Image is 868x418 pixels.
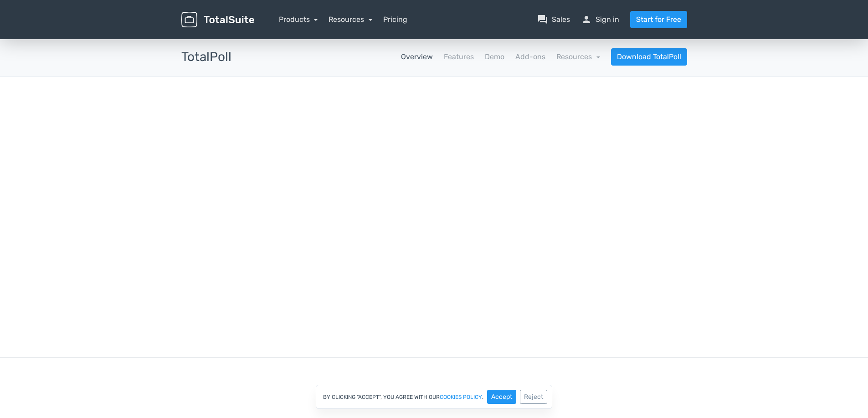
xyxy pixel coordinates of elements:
a: Overview [401,51,433,62]
a: Resources [556,52,600,61]
span: person [581,14,592,25]
button: Accept [487,390,516,404]
a: Add-ons [515,51,545,62]
a: Pricing [383,14,407,25]
a: personSign in [581,14,619,25]
div: By clicking "Accept", you agree with our . [316,385,552,409]
a: Start for Free [630,11,687,28]
a: Features [444,51,474,62]
span: question_answer [537,14,548,25]
a: Demo [485,51,504,62]
a: question_answerSales [537,14,570,25]
a: Products [279,15,318,24]
a: cookies policy [440,394,482,400]
h3: TotalPoll [181,50,231,64]
a: Resources [329,15,372,24]
button: Reject [520,390,547,404]
img: TotalSuite for WordPress [181,12,254,28]
a: Download TotalPoll [611,48,687,66]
